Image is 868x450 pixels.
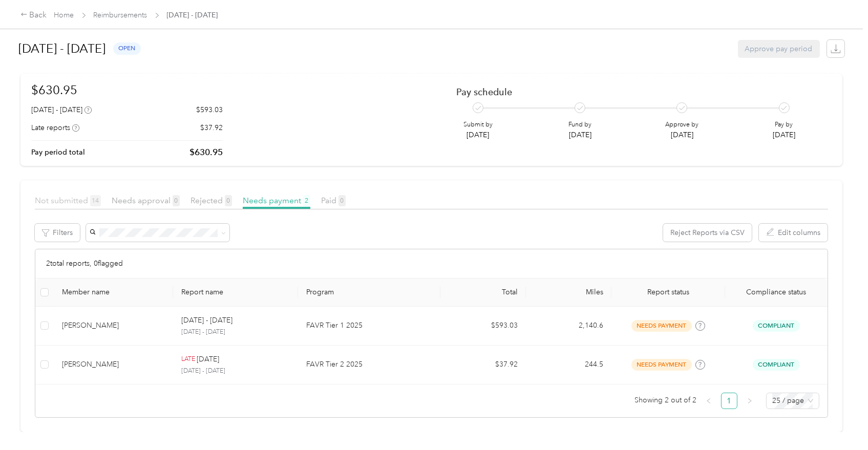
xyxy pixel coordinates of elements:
[733,288,819,296] span: Compliance status
[759,224,828,242] button: Edit columns
[631,359,692,371] span: needs payment
[298,278,440,307] th: Program
[189,146,223,159] p: $630.95
[173,195,180,206] span: 0
[306,359,432,370] p: FAVR Tier 2 2025
[94,11,147,19] a: Reimbursements
[190,196,232,205] span: Rejected
[701,393,717,409] li: Previous Page
[440,346,526,384] td: $37.92
[35,224,80,242] button: Filters
[19,36,106,61] h1: [DATE] - [DATE]
[706,398,712,404] span: left
[811,393,868,450] iframe: Everlance-gr Chat Button Frame
[54,11,74,19] a: Home
[772,393,813,409] span: 25 / page
[20,9,47,22] div: Back
[298,346,440,384] td: FAVR Tier 2 2025
[113,42,141,54] span: open
[90,195,101,206] span: 14
[449,288,518,296] div: Total
[620,288,717,296] span: Report status
[526,346,611,384] td: 244.5
[463,120,493,130] p: Submit by
[54,278,173,307] th: Member name
[665,130,698,140] p: [DATE]
[742,393,758,409] li: Next Page
[31,147,85,158] p: Pay period total
[747,398,753,404] span: right
[306,320,432,331] p: FAVR Tier 1 2025
[721,393,737,409] li: 1
[200,122,223,133] p: $37.92
[62,288,165,296] div: Member name
[338,195,346,206] span: 0
[112,196,180,205] span: Needs approval
[568,130,591,140] p: [DATE]
[181,367,290,376] p: [DATE] - [DATE]
[31,122,79,133] div: Late reports
[196,104,223,115] p: $593.03
[303,195,310,206] span: 2
[526,307,611,346] td: 2,140.6
[167,10,218,20] span: [DATE] - [DATE]
[773,120,795,130] p: Pay by
[173,278,298,307] th: Report name
[701,393,717,409] button: left
[440,307,526,346] td: $593.03
[463,130,493,140] p: [DATE]
[31,81,223,99] h1: $630.95
[753,359,800,371] span: Compliant
[663,224,752,242] button: Reject Reports via CSV
[298,307,440,346] td: FAVR Tier 1 2025
[197,354,219,365] p: [DATE]
[766,393,819,409] div: Page Size
[634,393,696,408] span: Showing 2 out of 2
[181,315,232,326] p: [DATE] - [DATE]
[243,196,310,205] span: Needs payment
[31,104,92,115] div: [DATE] - [DATE]
[534,288,603,296] div: Miles
[62,320,165,331] div: [PERSON_NAME]
[35,249,828,278] div: 2 total reports, 0 flagged
[773,130,795,140] p: [DATE]
[742,393,758,409] button: right
[181,328,290,337] p: [DATE] - [DATE]
[722,393,737,409] a: 1
[665,120,698,130] p: Approve by
[631,320,692,332] span: needs payment
[181,355,195,364] p: LATE
[753,320,800,332] span: Compliant
[321,196,346,205] span: Paid
[457,87,814,97] h2: Pay schedule
[568,120,591,130] p: Fund by
[62,359,165,370] div: [PERSON_NAME]
[225,195,232,206] span: 0
[35,196,101,205] span: Not submitted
